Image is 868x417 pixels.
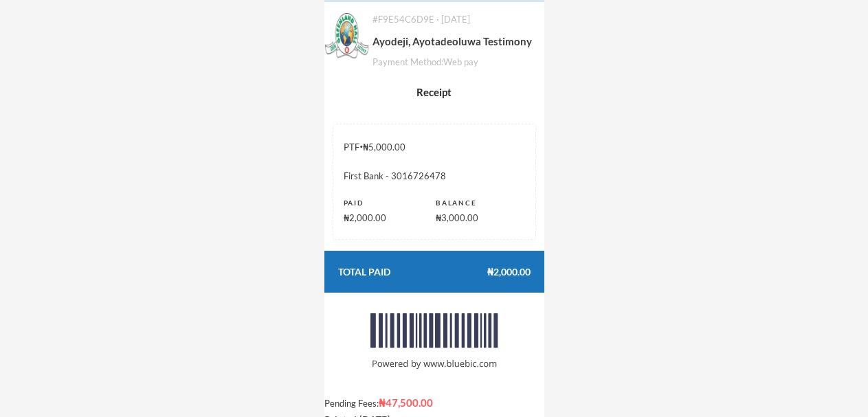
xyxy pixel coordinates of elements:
img: bluebic barcode [370,313,498,373]
div: ₦2,000.00 [344,212,433,225]
div: Paid [344,198,433,208]
span: Pending Fees: [324,398,379,409]
div: PTF ₦5,000.00 [344,135,525,155]
img: logo [324,13,369,60]
span: ₦47,500.00 [379,396,433,409]
strong: ₦2,000.00 [487,266,531,278]
span: · [359,137,363,153]
div: ₦3,000.00 [436,212,525,225]
div: Balance [436,198,525,208]
div: Ayodeji, Ayotadeoluwa Testimony [372,32,544,50]
h2: Receipt [335,84,534,100]
div: Payment Method: Web pay [372,56,544,69]
div: # F9E54C6D9E · [DATE] [372,13,544,27]
strong: Total Paid [338,266,390,278]
div: First Bank - 3016726478 [344,170,525,183]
